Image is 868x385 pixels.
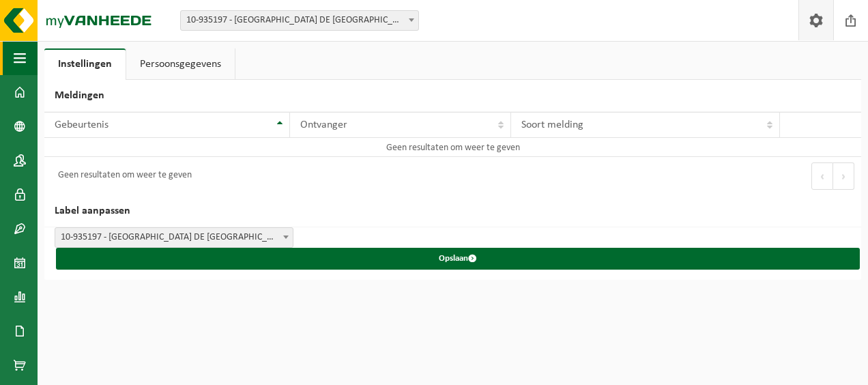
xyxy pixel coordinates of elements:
[56,248,860,270] button: Opslaan
[300,119,347,130] span: Ontvanger
[44,80,861,112] h2: Meldingen
[51,164,192,188] div: Geen resultaten om weer te geven
[44,48,126,80] a: Instellingen
[180,10,419,31] span: 10-935197 - KONE - STATION DE METRO OSSEGHEM - MOLENBEEK-SAINT-JEAN
[521,119,583,130] span: Soort melding
[55,228,293,247] span: 10-935197 - KONE - STATION DE METRO OSSEGHEM - MOLENBEEK-SAINT-JEAN
[55,119,108,130] span: Gebeurtenis
[55,227,293,248] span: 10-935197 - KONE - STATION DE METRO OSSEGHEM - MOLENBEEK-SAINT-JEAN
[44,138,861,157] td: Geen resultaten om weer te geven
[833,162,854,190] button: Next
[44,195,861,227] h2: Label aanpassen
[811,162,833,190] button: Previous
[181,11,418,30] span: 10-935197 - KONE - STATION DE METRO OSSEGHEM - MOLENBEEK-SAINT-JEAN
[126,48,235,80] a: Persoonsgegevens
